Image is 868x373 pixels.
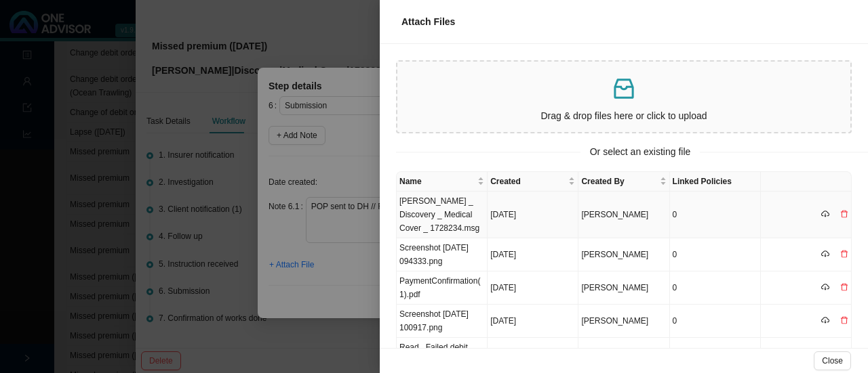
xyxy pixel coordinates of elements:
span: delete [840,250,848,258]
span: delete [840,283,848,291]
td: [PERSON_NAME] _ Discovery _ Medical Cover _ 1728234.msg [397,192,488,238]
span: Name [399,175,475,188]
span: [PERSON_NAME] [581,283,648,292]
th: Name [397,172,488,192]
td: 0 [670,305,761,338]
span: delete [840,210,848,218]
span: [PERSON_NAME] [581,210,648,219]
td: Read_ Failed debit (Medical aid).msg [397,338,488,371]
span: cloud-download [821,316,829,324]
th: Created [488,172,578,192]
td: [DATE] [488,338,578,371]
td: [DATE] [488,271,578,305]
td: [DATE] [488,305,578,338]
span: Created By [581,175,656,188]
td: Screenshot [DATE] 100917.png [397,305,488,338]
td: Screenshot [DATE] 094333.png [397,238,488,271]
td: PaymentConfirmation(1).pdf [397,271,488,305]
span: Or select an existing file [580,144,701,160]
span: delete [840,316,848,324]
span: [PERSON_NAME] [581,250,648,259]
td: [DATE] [488,192,578,238]
td: [DATE] [488,238,578,271]
button: Close [814,351,851,370]
span: inbox [610,75,637,102]
th: Linked Policies [670,172,761,192]
span: cloud-download [821,283,829,291]
td: 0 [670,271,761,305]
span: cloud-download [821,210,829,218]
span: [PERSON_NAME] [581,316,648,326]
span: Attach Files [401,16,455,27]
th: Created By [578,172,669,192]
td: 0 [670,192,761,238]
span: cloud-download [821,250,829,258]
span: Created [490,175,566,188]
p: Drag & drop files here or click to upload [403,108,845,124]
td: 0 [670,238,761,271]
span: Close [822,354,843,368]
td: 0 [670,338,761,371]
span: inboxDrag & drop files here or click to upload [397,62,850,132]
